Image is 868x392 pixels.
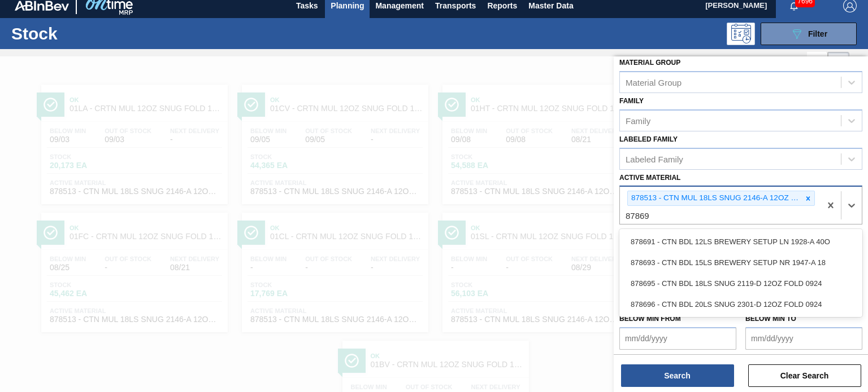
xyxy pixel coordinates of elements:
[619,315,681,323] label: Below Min from
[619,97,644,105] label: Family
[619,174,680,182] label: Active Material
[745,315,796,323] label: Below Min to
[761,23,857,45] button: Filter
[626,154,683,164] div: Labeled Family
[619,327,736,350] input: mm/dd/yyyy
[626,116,650,125] div: Family
[745,327,862,350] input: mm/dd/yyyy
[619,252,862,273] div: 878693 - CTN BDL 15LS BREWERY SETUP NR 1947-A 18
[619,135,678,143] label: Labeled Family
[15,1,69,11] img: TNhmsLtSVTkK8tSr43FrP2fwEKptu5GPRR3wAAAABJRU5ErkJggg==
[628,191,802,205] div: 878513 - CTN MUL 18LS SNUG 2146-A 12OZ FOLD 0723
[619,294,862,315] div: 878696 - CTN BDL 20LS SNUG 2301-D 12OZ FOLD 0924
[808,29,827,38] span: Filter
[619,59,680,67] label: Material Group
[828,52,849,73] div: Card Vision
[11,27,173,40] h1: Stock
[619,231,862,252] div: 878691 - CTN BDL 12LS BREWERY SETUP LN 1928-A 40O
[619,273,862,294] div: 878695 - CTN BDL 18LS SNUG 2119-D 12OZ FOLD 0924
[807,52,828,73] div: List Vision
[727,23,755,45] div: Programming: no user selected
[626,77,682,87] div: Material Group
